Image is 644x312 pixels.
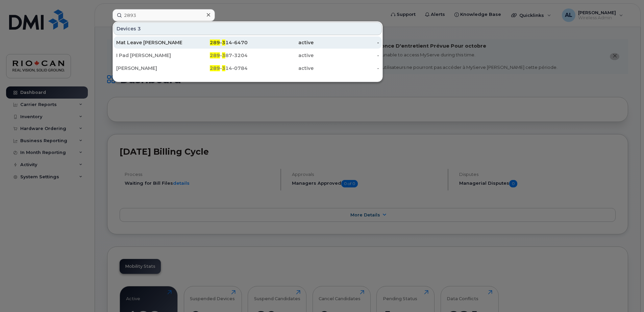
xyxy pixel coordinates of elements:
[114,49,382,61] a: I Pad [PERSON_NAME]289-387-3204active-
[314,65,379,72] div: -
[222,52,225,58] span: 3
[114,22,382,35] div: Devices
[248,39,314,46] div: active
[182,65,248,72] div: - 14-0784
[210,52,220,58] span: 289
[138,25,141,32] span: 3
[210,40,220,46] span: 289
[116,39,182,46] div: Mat Leave [PERSON_NAME]
[314,52,379,59] div: -
[116,52,182,59] div: I Pad [PERSON_NAME]
[114,36,382,49] a: Mat Leave [PERSON_NAME]289-314-6470active-
[114,62,382,74] a: [PERSON_NAME]289-314-0784active-
[210,65,220,71] span: 289
[222,40,225,46] span: 3
[182,52,248,59] div: - 87-3204
[248,52,314,59] div: active
[222,65,225,71] span: 3
[248,65,314,72] div: active
[182,39,248,46] div: - 14-6470
[116,65,182,72] div: [PERSON_NAME]
[314,39,379,46] div: -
